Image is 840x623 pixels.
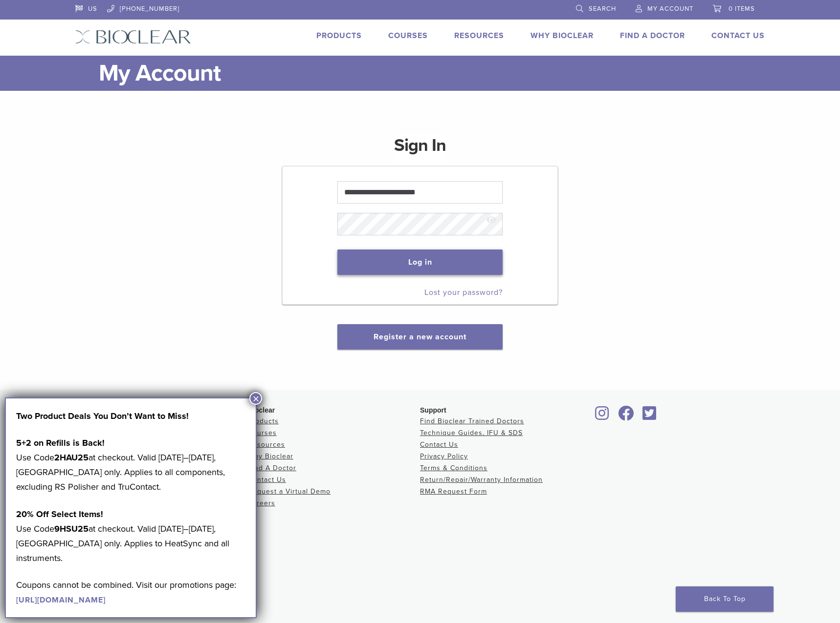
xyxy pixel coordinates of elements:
a: Find A Doctor [620,31,685,41]
button: Hide password [481,208,502,233]
a: Courses [248,429,277,437]
a: [URL][DOMAIN_NAME] [16,595,106,605]
p: Use Code at checkout. Valid [DATE]–[DATE], [GEOGRAPHIC_DATA] only. Applies to HeatSync and all in... [16,507,245,565]
strong: Two Product Deals You Don’t Want to Miss! [16,411,189,421]
a: Courses [388,31,428,41]
a: Find A Doctor [248,464,296,472]
a: Contact Us [711,31,765,41]
a: Lost your password? [424,288,503,297]
a: Terms & Conditions [420,464,487,472]
a: RMA Request Form [420,487,487,496]
a: Return/Repair/Warranty Information [420,476,543,484]
a: Why Bioclear [248,452,293,460]
button: Register a new account [337,324,503,350]
a: Technique Guides, IFU & SDS [420,429,523,437]
a: Bioclear [592,412,613,421]
a: Careers [248,499,275,507]
span: Search [589,5,616,13]
a: Privacy Policy [420,452,468,460]
a: Bioclear [639,412,660,421]
button: Close [249,392,262,405]
a: Back To Top [676,586,774,612]
a: Products [316,31,362,41]
strong: 9HSU25 [54,523,88,534]
strong: 2HAU25 [54,452,88,463]
a: Resources [454,31,504,41]
span: 0 items [729,5,755,13]
p: Use Code at checkout. Valid [DATE]–[DATE], [GEOGRAPHIC_DATA] only. Applies to all components, exc... [16,436,245,494]
span: My Account [647,5,693,13]
h1: Sign In [394,134,446,165]
strong: 5+2 on Refills is Back! [16,437,105,448]
strong: 20% Off Select Items! [16,509,103,519]
a: Products [248,417,279,425]
a: Register a new account [374,332,466,342]
a: Find Bioclear Trained Doctors [420,417,524,425]
a: Contact Us [248,476,286,484]
span: Bioclear [248,406,275,414]
p: Coupons cannot be combined. Visit our promotions page: [16,578,245,607]
img: Bioclear [75,30,191,44]
a: Contact Us [420,440,458,449]
button: Log in [337,249,502,275]
span: Support [420,406,446,414]
a: Request a Virtual Demo [248,487,331,496]
a: Bioclear [615,412,637,421]
h1: My Account [99,56,765,91]
div: ©2025 Bioclear [76,596,764,607]
a: Resources [248,440,285,449]
a: Why Bioclear [531,31,594,41]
